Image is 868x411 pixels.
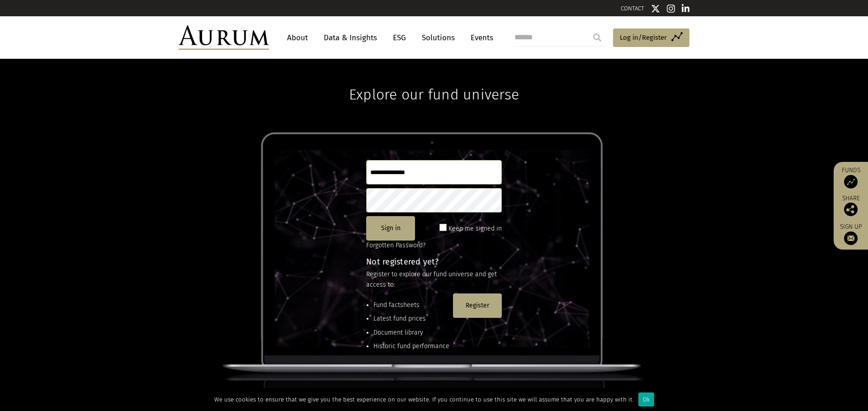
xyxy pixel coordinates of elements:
a: Forgotten Password? [366,241,425,249]
input: Submit [588,28,606,47]
a: Solutions [417,29,459,46]
a: About [283,29,312,46]
a: Data & Insights [319,29,382,46]
li: Historic fund performance [373,341,449,351]
a: Events [466,29,493,46]
label: Keep me signed in [448,223,502,234]
img: Sign up to our newsletter [844,231,858,245]
img: Share this post [844,203,858,216]
li: Document library [373,328,449,338]
a: ESG [388,29,410,46]
img: Instagram icon [667,4,675,13]
li: Latest fund prices [373,314,449,324]
img: Access Funds [844,175,858,189]
a: Sign up [838,223,863,245]
div: Ok [638,392,654,406]
p: Register to explore our fund universe and get access to: [366,269,502,290]
h1: Explore our fund universe [349,59,519,103]
a: Funds [838,166,863,189]
img: Aurum [179,25,269,50]
a: CONTACT [621,5,644,12]
a: Log in/Register [613,28,689,47]
img: Linkedin icon [682,4,690,13]
button: Sign in [366,216,415,241]
button: Register [453,293,502,318]
div: Share [838,195,863,216]
span: Log in/Register [620,32,667,43]
li: Fund factsheets [373,300,449,310]
img: Twitter icon [651,4,660,13]
h4: Not registered yet? [366,258,502,266]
